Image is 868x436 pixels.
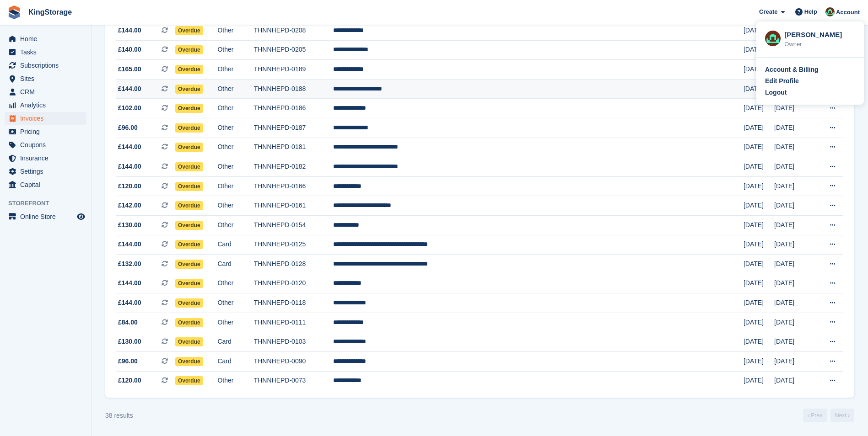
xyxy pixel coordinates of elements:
td: Other [217,371,253,390]
a: menu [5,125,86,138]
span: £132.00 [118,259,141,269]
span: Subscriptions [20,59,75,72]
a: Logout [765,88,855,97]
a: KingStorage [25,5,75,20]
span: Insurance [20,152,75,165]
td: THNNHEPD-0181 [254,138,333,157]
div: [PERSON_NAME] [784,30,855,38]
a: Preview store [75,211,86,222]
a: menu [5,210,86,223]
td: Other [217,40,253,60]
td: THNNHEPD-0188 [254,79,333,99]
span: £96.00 [118,356,138,366]
span: £130.00 [118,220,141,230]
td: THNNHEPD-0111 [254,313,333,332]
td: [DATE] [744,176,774,196]
span: Overdue [175,318,203,327]
span: Overdue [175,65,203,74]
td: THNNHEPD-0120 [254,274,333,293]
div: Edit Profile [765,76,799,86]
td: [DATE] [774,138,814,157]
a: menu [5,178,86,191]
td: [DATE] [774,176,814,196]
nav: Page [801,409,856,422]
td: Other [217,21,253,40]
a: menu [5,165,86,178]
td: [DATE] [744,138,774,157]
span: Overdue [175,337,203,346]
img: stora-icon-8386f47178a22dfd0bd8f6a31ec36ba5ce8667c1dd55bd0f319d3a0aa187defe.svg [7,5,21,19]
span: Overdue [175,45,203,54]
span: £144.00 [118,84,141,94]
td: THNNHEPD-0118 [254,293,333,313]
td: [DATE] [744,99,774,118]
td: [DATE] [744,352,774,372]
a: menu [5,59,86,72]
span: Home [20,32,75,45]
td: [DATE] [744,371,774,390]
span: Overdue [175,123,203,133]
a: Edit Profile [765,76,855,86]
a: Next [830,409,854,422]
td: [DATE] [774,99,814,118]
span: Overdue [175,104,203,113]
td: THNNHEPD-0125 [254,235,333,255]
a: menu [5,99,86,112]
span: Overdue [175,201,203,210]
td: Other [217,99,253,118]
span: £144.00 [118,26,141,35]
td: THNNHEPD-0161 [254,196,333,216]
a: Account & Billing [765,65,855,74]
td: THNNHEPD-0187 [254,118,333,138]
span: Invoices [20,112,75,125]
td: Other [217,176,253,196]
td: Card [217,235,253,255]
td: [DATE] [744,274,774,293]
span: £140.00 [118,45,141,54]
td: THNNHEPD-0128 [254,255,333,274]
span: Overdue [175,182,203,191]
td: [DATE] [744,293,774,313]
span: Account [836,8,860,17]
td: Other [217,313,253,332]
div: Owner [784,40,855,49]
td: [DATE] [744,255,774,274]
td: [DATE] [744,215,774,235]
td: Card [217,332,253,352]
td: [DATE] [774,274,814,293]
td: [DATE] [744,196,774,216]
span: Overdue [175,143,203,152]
span: CRM [20,85,75,98]
span: Analytics [20,99,75,112]
a: menu [5,152,86,165]
td: Other [217,293,253,313]
td: [DATE] [744,21,774,40]
td: Other [217,60,253,80]
span: Tasks [20,46,75,58]
td: Other [217,196,253,216]
td: [DATE] [744,157,774,177]
td: [DATE] [774,118,814,138]
td: [DATE] [744,235,774,255]
span: Storefront [8,199,91,208]
div: Logout [765,88,787,97]
td: [DATE] [774,352,814,372]
a: menu [5,72,86,85]
td: [DATE] [774,255,814,274]
td: [DATE] [744,118,774,138]
span: £144.00 [118,162,141,171]
td: THNNHEPD-0182 [254,157,333,177]
td: THNNHEPD-0166 [254,176,333,196]
td: THNNHEPD-0186 [254,99,333,118]
span: Overdue [175,279,203,288]
span: £144.00 [118,278,141,288]
a: menu [5,85,86,98]
td: THNNHEPD-0205 [254,40,333,60]
td: Other [217,79,253,99]
td: [DATE] [774,196,814,216]
span: Create [759,7,777,16]
img: John King [825,7,835,16]
span: Overdue [175,298,203,308]
span: Overdue [175,85,203,94]
td: [DATE] [744,60,774,80]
